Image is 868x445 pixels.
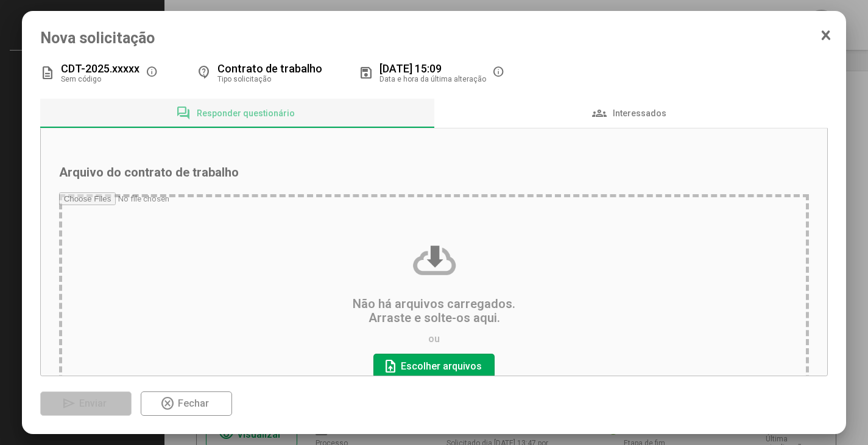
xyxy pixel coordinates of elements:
[592,106,607,121] mat-icon: groups
[40,391,132,416] button: Enviar
[217,62,322,75] span: Contrato de trabalho
[613,108,666,118] span: Interessados
[178,398,209,409] span: Fechar
[141,391,232,416] button: Fechar
[197,66,211,80] mat-icon: contact_support
[146,66,160,80] mat-icon: info
[379,75,486,83] span: Data e hora da última alteração
[61,75,101,83] span: Sem código
[40,66,55,80] mat-icon: description
[176,106,191,121] mat-icon: forum
[359,66,373,80] mat-icon: save
[62,396,76,411] mat-icon: send
[217,75,271,83] span: Tipo solicitação
[492,66,507,80] mat-icon: info
[160,396,175,411] mat-icon: highlight_off
[79,398,107,409] span: Enviar
[40,29,828,47] span: Nova solicitação
[61,62,139,75] span: CDT-2025.xxxxx
[59,165,239,180] b: Arquivo do contrato de trabalho
[379,62,442,75] span: [DATE] 15:09
[197,108,295,118] span: Responder questionário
